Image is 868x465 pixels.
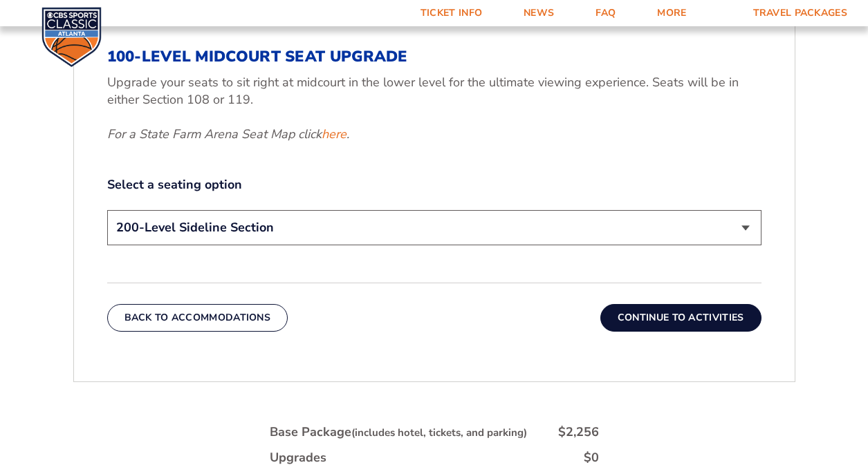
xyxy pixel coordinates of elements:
em: For a State Farm Arena Seat Map click . [107,126,349,142]
h3: 100-Level Midcourt Seat Upgrade [107,48,761,66]
a: here [322,126,347,143]
div: $2,256 [558,424,599,441]
label: Select a seating option [107,176,761,193]
button: Back To Accommodations [107,304,288,332]
p: Upgrade your seats to sit right at midcourt in the lower level for the ultimate viewing experienc... [107,74,761,108]
div: Base Package [270,424,527,441]
small: (includes hotel, tickets, and parking) [351,426,527,439]
img: CBS Sports Classic [41,7,102,67]
button: Continue To Activities [600,304,761,332]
